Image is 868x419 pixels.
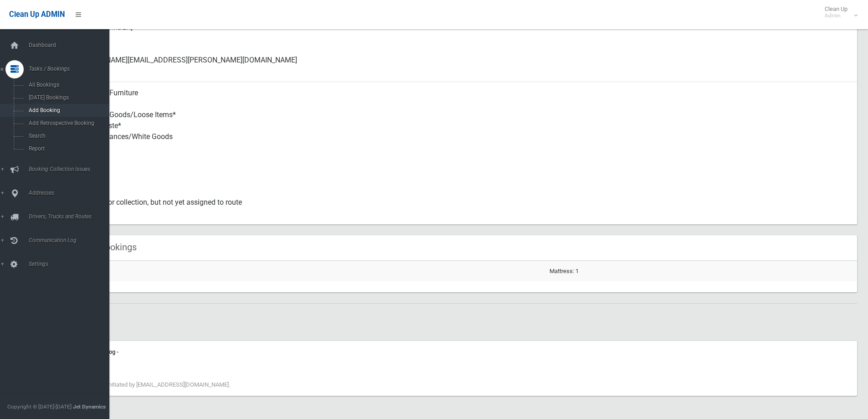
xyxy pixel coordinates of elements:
small: Email [73,66,850,77]
span: Booking Collection Issues [26,166,116,172]
small: Landline [73,33,850,44]
span: Communication Log [26,237,116,243]
small: Status [73,208,850,219]
span: [DATE] Bookings [26,94,108,101]
span: Dashboard [26,42,116,48]
span: Clean Up ADMIN [9,10,65,19]
span: Add Retrospective Booking [26,120,108,126]
span: All Bookings [26,82,108,88]
a: [PERSON_NAME][EMAIL_ADDRESS][PERSON_NAME][DOMAIN_NAME]Email [40,49,857,82]
span: Addresses [26,190,116,196]
span: Add Booking [26,107,108,114]
span: Booking created initiated by [EMAIL_ADDRESS][DOMAIN_NAME]. [64,381,230,388]
div: Household Furniture Electronics Household Goods/Loose Items* Garden Waste* Metal Appliances/White... [73,82,850,159]
div: [DATE] 12:45 pm [64,357,852,368]
div: Communication Log - [64,347,852,357]
div: [PHONE_NUMBER] [73,16,850,49]
span: Copyright © [DATE]-[DATE] [7,403,72,410]
div: No [73,159,850,191]
small: Items [73,142,850,153]
span: Drivers, Trucks and Routes [26,213,116,220]
span: Report [26,145,108,152]
span: Settings [26,261,116,267]
small: Admin [825,12,847,19]
small: Oversized [73,175,850,186]
strong: Jet Dynamics [73,403,106,410]
h2: History [40,315,857,326]
div: [PERSON_NAME][EMAIL_ADDRESS][PERSON_NAME][DOMAIN_NAME] [73,49,850,82]
span: Tasks / Bookings [26,66,116,72]
span: Search [26,133,108,139]
div: Approved for collection, but not yet assigned to route [73,191,850,224]
td: Mattress: 1 [546,261,857,281]
span: Clean Up [820,5,857,19]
